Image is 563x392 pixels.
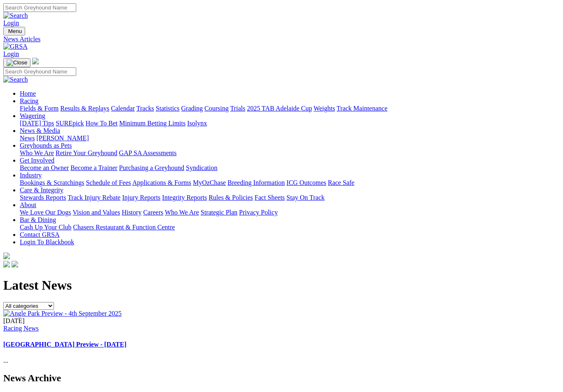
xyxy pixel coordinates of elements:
[56,149,117,156] a: Retire Your Greyhound
[60,105,109,112] a: Results & Replays
[162,194,207,201] a: Integrity Reports
[73,224,175,231] a: Chasers Restaurant & Function Centre
[230,105,245,112] a: Trials
[20,201,36,208] a: About
[20,179,560,187] div: Industry
[20,187,63,194] a: Care & Integrity
[209,194,253,201] a: Rules & Policies
[8,28,22,34] span: Menu
[3,58,30,67] button: Toggle navigation
[193,179,226,186] a: MyOzChase
[20,149,54,156] a: Who We Are
[136,105,154,112] a: Tracks
[36,135,89,142] a: [PERSON_NAME]
[328,179,354,186] a: Race Safe
[3,35,560,43] a: News Articles
[204,105,229,112] a: Coursing
[7,59,27,66] img: Close
[12,261,18,267] img: twitter.svg
[20,135,560,142] div: News & Media
[20,157,54,164] a: Get Involved
[20,209,71,216] a: We Love Our Dogs
[20,239,74,246] a: Login To Blackbook
[286,179,326,186] a: ICG Outcomes
[20,224,560,231] div: Bar & Dining
[201,209,237,216] a: Strategic Plan
[20,120,560,127] div: Wagering
[228,179,285,186] a: Breeding Information
[165,209,199,216] a: Who We Are
[20,164,560,172] div: Get Involved
[3,325,39,332] a: Racing News
[20,112,45,119] a: Wagering
[20,149,560,157] div: Greyhounds as Pets
[20,172,42,179] a: Industry
[122,209,141,216] a: History
[3,261,10,267] img: facebook.svg
[56,120,84,127] a: SUREpick
[3,12,28,19] img: Search
[247,105,312,112] a: 2025 TAB Adelaide Cup
[3,341,127,348] a: [GEOGRAPHIC_DATA] Preview - [DATE]
[3,373,560,384] h2: News Archive
[3,67,76,76] input: Search
[119,164,184,171] a: Purchasing a Greyhound
[3,50,19,57] a: Login
[119,120,185,127] a: Minimum Betting Limits
[20,90,36,97] a: Home
[20,142,72,149] a: Greyhounds as Pets
[20,105,560,112] div: Racing
[239,209,278,216] a: Privacy Policy
[314,105,335,112] a: Weights
[32,58,39,64] img: logo-grsa-white.png
[286,194,324,201] a: Stay On Track
[156,105,180,112] a: Statistics
[3,317,25,324] span: [DATE]
[119,149,177,156] a: GAP SA Assessments
[20,135,35,142] a: News
[20,179,84,186] a: Bookings & Scratchings
[3,278,560,293] h1: Latest News
[70,164,117,171] a: Become a Trainer
[122,194,160,201] a: Injury Reports
[20,97,38,104] a: Racing
[3,27,25,35] button: Toggle navigation
[20,194,560,201] div: Care & Integrity
[20,216,56,223] a: Bar & Dining
[186,164,217,171] a: Syndication
[3,19,19,26] a: Login
[86,179,131,186] a: Schedule of Fees
[3,310,122,317] img: Angle Park Preview - 4th September 2025
[111,105,135,112] a: Calendar
[181,105,203,112] a: Grading
[3,253,10,259] img: logo-grsa-white.png
[73,209,120,216] a: Vision and Values
[132,179,191,186] a: Applications & Forms
[86,120,118,127] a: How To Bet
[20,120,54,127] a: [DATE] Tips
[337,105,387,112] a: Track Maintenance
[255,194,285,201] a: Fact Sheets
[20,164,69,171] a: Become an Owner
[20,209,560,216] div: About
[20,224,71,231] a: Cash Up Your Club
[20,231,59,238] a: Contact GRSA
[3,3,76,12] input: Search
[20,194,66,201] a: Stewards Reports
[143,209,163,216] a: Careers
[3,76,28,83] img: Search
[68,194,120,201] a: Track Injury Rebate
[20,127,60,134] a: News & Media
[187,120,207,127] a: Isolynx
[3,43,28,50] img: GRSA
[3,317,560,365] div: ...
[20,105,59,112] a: Fields & Form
